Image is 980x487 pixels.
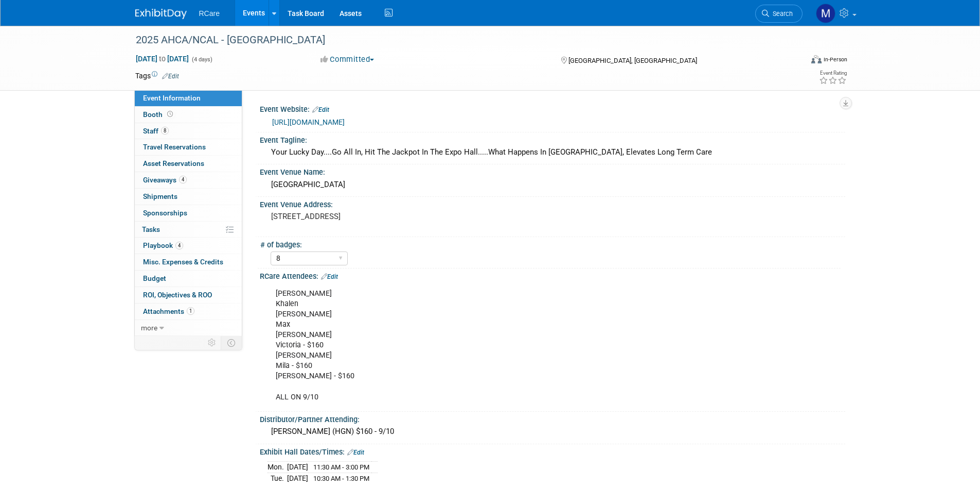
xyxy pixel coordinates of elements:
div: 2025 AHCA/NCAL - [GEOGRAPHIC_DATA] [132,31,787,49]
pre: [STREET_ADDRESS] [271,212,492,221]
span: Event Information [143,94,201,102]
a: Edit [347,449,364,456]
span: Booth [143,110,175,119]
a: ROI, Objectives & ROO [135,287,242,303]
a: Sponsorships [135,205,242,221]
span: 11:30 AM - 3:00 PM [313,463,369,471]
a: Attachments1 [135,304,242,320]
div: [PERSON_NAME] Khalen [PERSON_NAME] Max [PERSON_NAME] Victoria - $160 [PERSON_NAME] Mila - $160 [P... [269,283,732,408]
span: Shipments [143,192,177,200]
a: Budget [135,271,242,287]
div: Event Website: [260,102,845,115]
span: Playbook [143,241,183,249]
div: Distributor/Partner Attending: [260,412,845,425]
a: Giveaways4 [135,172,242,188]
span: 4 [179,176,187,183]
div: RCare Attendees: [260,268,845,282]
span: Giveaways [143,176,187,184]
span: 1 [187,307,194,315]
img: Format-Inperson.png [811,55,822,63]
span: Tasks [142,225,160,233]
a: Travel Reservations [135,139,242,155]
span: Asset Reservations [143,159,204,167]
span: 10:30 AM - 1:30 PM [313,475,369,482]
span: 4 [175,242,183,249]
span: Attachments [143,307,194,315]
div: Exhibit Hall Dates/Times: [260,444,845,458]
span: Sponsorships [143,209,187,217]
span: RCare [199,9,220,18]
div: # of badges: [260,237,841,250]
a: Tasks [135,222,242,238]
div: In-Person [823,56,847,63]
span: Misc. Expenses & Credits [143,258,223,266]
span: 8 [161,127,169,135]
div: Event Venue Address: [260,197,845,210]
span: (4 days) [191,56,212,63]
span: ROI, Objectives & ROO [143,291,212,299]
img: ExhibitDay [135,9,187,19]
div: [GEOGRAPHIC_DATA] [268,177,838,193]
a: Asset Reservations [135,156,242,172]
span: [GEOGRAPHIC_DATA], [GEOGRAPHIC_DATA] [568,57,697,64]
span: Staff [143,127,169,135]
td: Personalize Event Tab Strip [203,336,221,349]
td: Mon. [268,462,287,473]
span: Booth not reserved yet [165,110,175,118]
span: Budget [143,274,166,282]
a: Edit [312,106,329,113]
div: Event Rating [819,71,847,76]
div: Event Tagline: [260,132,845,145]
a: Booth [135,107,242,123]
a: Staff8 [135,123,242,139]
div: Event Format [742,54,848,69]
a: Event Information [135,90,242,106]
span: to [157,55,167,63]
td: Toggle Event Tabs [221,336,242,349]
a: Misc. Expenses & Credits [135,254,242,270]
td: [DATE] [287,473,308,483]
a: more [135,320,242,336]
img: Mila Vasquez [816,4,835,23]
button: Committed [317,54,378,65]
div: Your Lucky Day....Go All In, Hit The Jackpot In The Expo Hall.....What Happens In [GEOGRAPHIC_DAT... [268,144,838,160]
a: Playbook4 [135,238,242,254]
a: Edit [321,273,338,280]
td: Tue. [268,473,287,483]
a: Edit [162,73,179,80]
td: [DATE] [287,462,308,473]
span: [DATE] [DATE] [135,54,189,63]
a: [URL][DOMAIN_NAME] [272,118,345,126]
span: more [141,324,157,332]
div: Event Venue Name: [260,164,845,177]
td: Tags [135,71,179,81]
div: [PERSON_NAME] (HGN) $160 - 9/10 [268,424,838,440]
span: Search [769,10,793,18]
a: Search [755,5,803,23]
span: Travel Reservations [143,143,206,151]
a: Shipments [135,189,242,205]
